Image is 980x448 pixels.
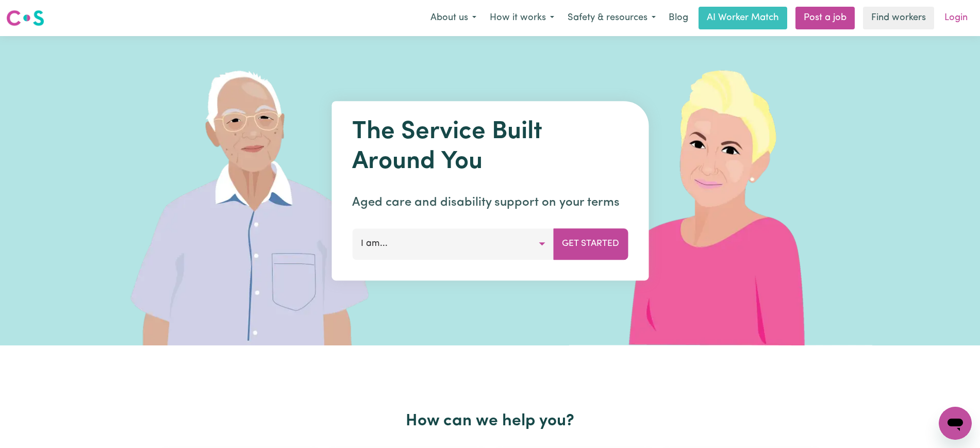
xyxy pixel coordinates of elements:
h1: The Service Built Around You [352,118,628,177]
p: Aged care and disability support on your terms [352,193,628,212]
button: How it works [483,7,561,29]
a: Login [938,7,974,29]
img: Careseekers logo [6,9,44,27]
a: Careseekers logo [6,6,44,30]
a: Post a job [795,7,855,29]
button: Get Started [553,228,628,259]
iframe: Button to launch messaging window [939,407,972,440]
a: Blog [662,7,694,29]
a: AI Worker Match [699,7,787,29]
h2: How can we help you? [156,411,824,431]
button: I am... [352,228,554,259]
a: Find workers [863,7,934,29]
button: About us [424,7,483,29]
button: Safety & resources [561,7,662,29]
